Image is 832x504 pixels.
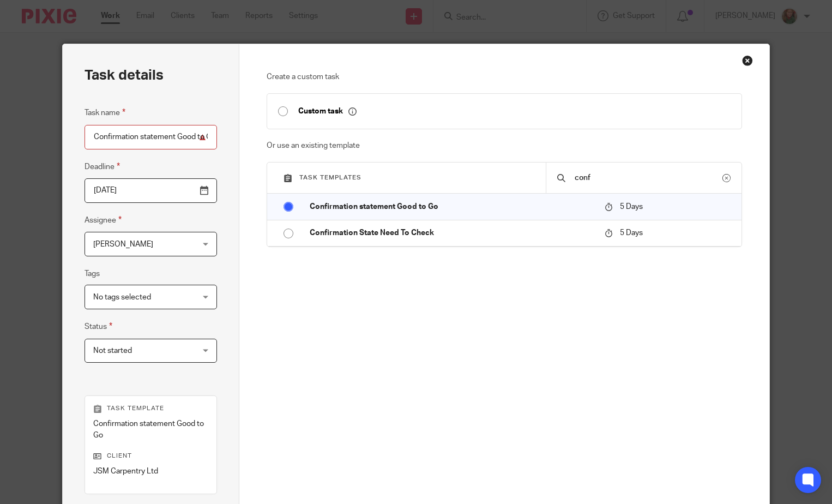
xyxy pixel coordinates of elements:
[93,404,208,413] p: Task template
[298,106,357,116] p: Custom task
[85,106,125,119] label: Task name
[267,140,741,151] p: Or use an existing template
[93,452,208,460] p: Client
[620,203,643,211] span: 5 Days
[574,172,722,184] input: Search...
[85,268,100,279] label: Tags
[742,55,753,66] div: Close this dialog window
[93,241,153,248] span: [PERSON_NAME]
[85,178,217,203] input: Pick a date
[93,418,208,441] p: Confirmation statement Good to Go
[93,347,132,355] span: Not started
[310,227,594,238] p: Confirmation State Need To Check
[85,66,164,85] h2: Task details
[620,229,643,237] span: 5 Days
[93,293,151,301] span: No tags selected
[299,175,361,181] span: Task templates
[85,160,120,173] label: Deadline
[310,201,594,212] p: Confirmation statement Good to Go
[85,214,122,226] label: Assignee
[267,71,741,82] p: Create a custom task
[93,466,208,477] p: JSM Carpentry Ltd
[85,125,217,149] input: Task name
[85,320,112,333] label: Status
